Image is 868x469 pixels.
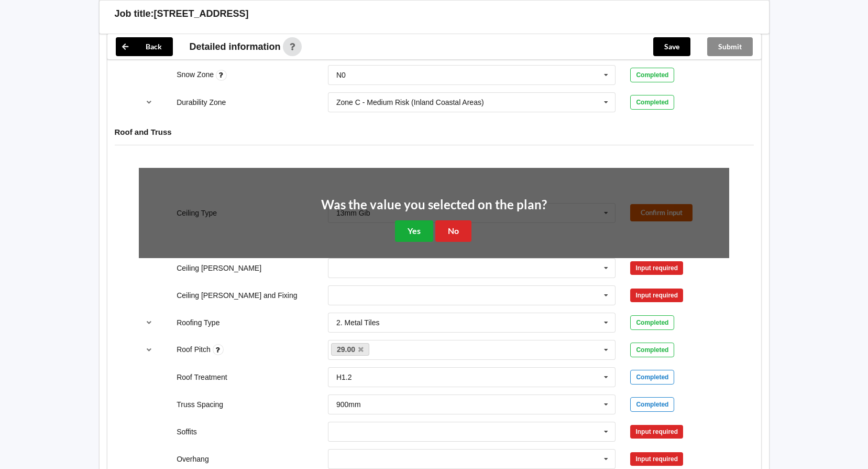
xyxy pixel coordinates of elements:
[139,340,159,359] button: reference-toggle
[321,197,547,213] h2: Was the value you selected on the plan?
[653,37,690,56] button: Save
[177,264,261,272] label: Ceiling [PERSON_NAME]
[177,455,208,463] label: Overhang
[336,71,346,79] div: N0
[177,318,219,327] label: Roofing Type
[177,291,297,300] label: Ceiling [PERSON_NAME] and Fixing
[435,220,471,242] button: No
[177,428,197,436] label: Soffits
[630,370,674,385] div: Completed
[630,452,683,466] div: Input required
[630,68,674,82] div: Completed
[177,98,226,106] label: Durability Zone
[336,319,379,326] div: 2. Metal Tiles
[139,93,159,112] button: reference-toggle
[630,95,674,110] div: Completed
[630,425,683,439] div: Input required
[336,99,484,106] div: Zone C - Medium Risk (Inland Coastal Areas)
[115,127,754,137] h4: Roof and Truss
[336,401,361,408] div: 900mm
[336,374,352,381] div: H1.2
[190,42,281,51] span: Detailed information
[630,397,674,412] div: Completed
[177,345,212,354] label: Roof Pitch
[630,261,683,275] div: Input required
[177,373,227,381] label: Roof Treatment
[177,400,223,409] label: Truss Spacing
[115,8,154,20] h3: Job title:
[116,37,173,56] button: Back
[177,70,216,79] label: Snow Zone
[630,289,683,302] div: Input required
[139,313,159,332] button: reference-toggle
[154,8,249,20] h3: [STREET_ADDRESS]
[331,343,370,356] a: 29.00
[630,315,674,330] div: Completed
[630,343,674,357] div: Completed
[395,220,433,242] button: Yes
